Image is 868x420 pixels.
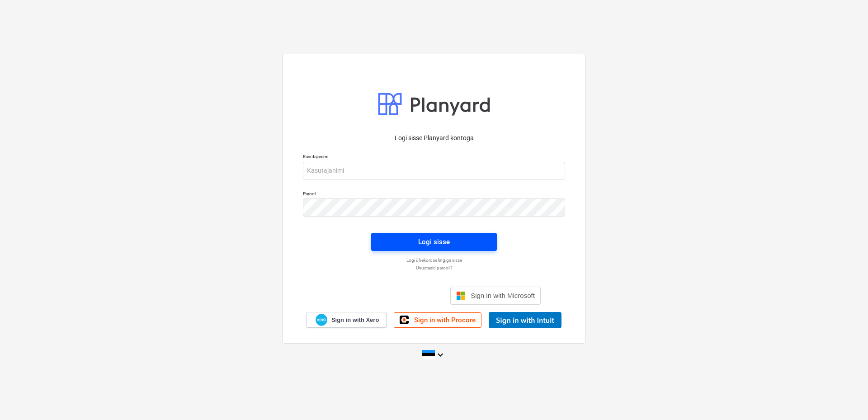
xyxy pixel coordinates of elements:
[303,162,565,180] input: Kasutajanimi
[456,291,465,300] img: Microsoft logo
[371,233,497,251] button: Logi sisse
[331,316,379,324] span: Sign in with Xero
[298,265,570,271] a: Unustasid parooli?
[394,312,481,328] a: Sign in with Procore
[316,314,327,326] img: Xero logo
[323,286,448,306] iframe: Sisselogimine Google'i nupu abil
[471,292,535,299] span: Sign in with Microsoft
[307,312,387,328] a: Sign in with Xero
[414,316,476,324] span: Sign in with Procore
[303,154,565,161] p: Kasutajanimi
[435,349,446,360] i: keyboard_arrow_down
[823,377,868,420] iframe: Chat Widget
[303,133,565,143] p: Logi sisse Planyard kontoga
[418,236,450,248] div: Logi sisse
[303,191,565,198] p: Parool
[298,257,570,263] a: Logi ühekordse lingiga sisse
